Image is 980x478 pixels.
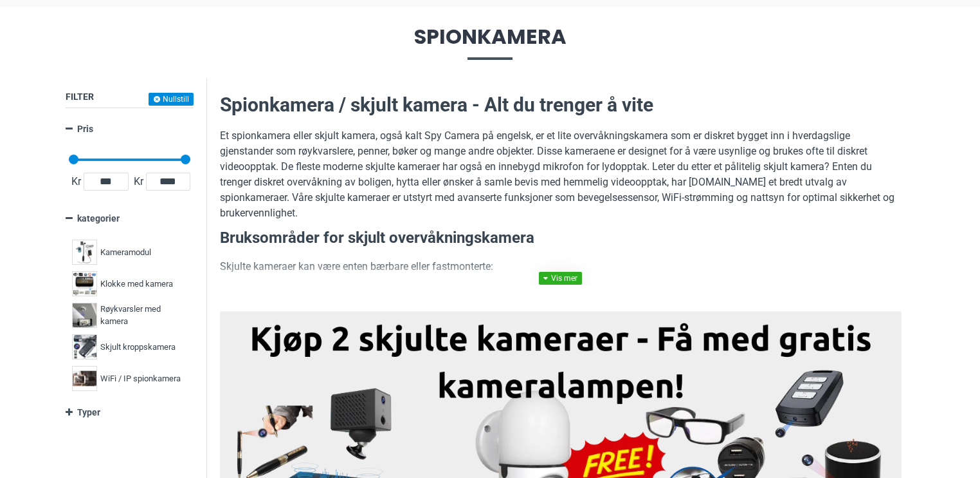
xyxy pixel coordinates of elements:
h3: Bruksområder for skjult overvåkningskamera [220,227,902,249]
img: Klokke med kamera [72,271,97,296]
span: Filter [66,91,94,102]
p: Et spionkamera eller skjult kamera, også kalt Spy Camera på engelsk, er et lite overvåkningskamer... [220,128,902,221]
span: Klokke med kamera [100,278,173,291]
a: Pris [66,118,194,140]
strong: Bærbare spionkameraer: [246,282,363,294]
span: Spionkamera [66,26,914,59]
h2: Spionkamera / skjult kamera - Alt du trenger å vite [220,91,902,119]
span: Kameramodul [100,246,151,259]
span: Skjult kroppskamera [100,341,176,354]
button: Nullstill [149,93,194,106]
span: Kr [69,174,84,189]
span: Kr [131,174,146,189]
span: WiFi / IP spionkamera [100,372,181,385]
img: WiFi / IP spionkamera [72,366,97,391]
img: Kameramodul [72,240,97,265]
a: Typer [66,401,194,424]
a: kategorier [66,207,194,230]
span: Røykvarsler med kamera [100,303,184,328]
p: Skjulte kameraer kan være enten bærbare eller fastmonterte: [220,259,902,274]
img: Røykvarsler med kamera [72,303,97,328]
img: Skjult kroppskamera [72,334,97,359]
li: Disse kan tas med overalt og brukes til skjult filming i situasjoner der diskresjon er nødvendig ... [246,281,902,312]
